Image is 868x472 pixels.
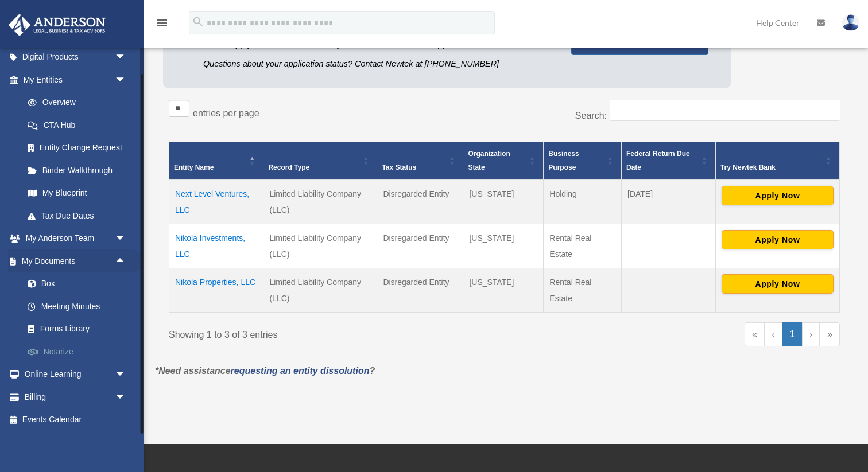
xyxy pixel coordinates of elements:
[715,142,839,180] th: Try Newtek Bank : Activate to sort
[463,224,544,268] td: [US_STATE]
[115,385,138,409] span: arrow_drop_down
[782,322,803,346] a: 1
[626,150,690,171] span: Federal Return Due Date
[765,322,782,346] a: Previous
[16,136,138,159] a: Entity Change Request
[720,161,822,174] div: Try Newtek Bank
[263,268,377,313] td: Limited Liability Company (LLC)
[622,142,716,180] th: Federal Return Due Date: Activate to sort
[169,322,496,343] div: Showing 1 to 3 of 3 entries
[622,180,716,224] td: [DATE]
[468,150,510,171] span: Organization State
[268,163,309,171] span: Record Type
[115,249,138,273] span: arrow_drop_up
[115,68,138,92] span: arrow_drop_down
[544,180,622,224] td: Holding
[16,272,144,295] a: Box
[463,180,544,224] td: [US_STATE]
[377,180,463,224] td: Disregarded Entity
[463,142,544,180] th: Organization State: Activate to sort
[263,224,377,268] td: Limited Liability Company (LLC)
[463,268,544,313] td: [US_STATE]
[155,20,169,30] a: menu
[8,68,138,91] a: My Entitiesarrow_drop_down
[192,15,204,28] i: search
[174,163,214,171] span: Entity Name
[155,16,169,30] i: menu
[544,142,622,180] th: Business Purpose: Activate to sort
[8,385,144,408] a: Billingarrow_drop_down
[8,46,144,69] a: Digital Productsarrow_drop_down
[820,322,840,346] a: Last
[169,268,263,313] td: Nikola Properties, LLC
[8,227,144,250] a: My Anderson Teamarrow_drop_down
[382,163,416,171] span: Tax Status
[377,142,463,180] th: Tax Status: Activate to sort
[16,318,144,341] a: Forms Library
[16,91,132,114] a: Overview
[8,408,144,431] a: Events Calendar
[16,204,138,227] a: Tax Due Dates
[263,180,377,224] td: Limited Liability Company (LLC)
[16,159,138,182] a: Binder Walkthrough
[575,111,607,120] label: Search:
[115,363,138,387] span: arrow_drop_down
[8,363,144,386] a: Online Learningarrow_drop_down
[377,268,463,313] td: Disregarded Entity
[169,180,263,224] td: Next Level Ventures, LLC
[5,14,109,36] img: Anderson Advisors Platinum Portal
[16,182,138,205] a: My Blueprint
[155,366,375,376] em: *Need assistance ?
[842,14,859,31] img: User Pic
[203,57,554,71] p: Questions about your application status? Contact Newtek at [PHONE_NUMBER]
[169,224,263,268] td: Nikola Investments, LLC
[548,150,579,171] span: Business Purpose
[16,340,144,363] a: Notarize
[722,186,834,205] button: Apply Now
[377,224,463,268] td: Disregarded Entity
[722,230,834,249] button: Apply Now
[169,142,263,180] th: Entity Name: Activate to invert sorting
[193,108,259,118] label: entries per page
[263,142,377,180] th: Record Type: Activate to sort
[745,322,765,346] a: First
[544,268,622,313] td: Rental Real Estate
[8,249,144,272] a: My Documentsarrow_drop_up
[115,46,138,69] span: arrow_drop_down
[722,274,834,294] button: Apply Now
[802,322,820,346] a: Next
[544,224,622,268] td: Rental Real Estate
[115,227,138,251] span: arrow_drop_down
[231,366,370,376] a: requesting an entity dissolution
[16,114,138,136] a: CTA Hub
[16,295,144,318] a: Meeting Minutes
